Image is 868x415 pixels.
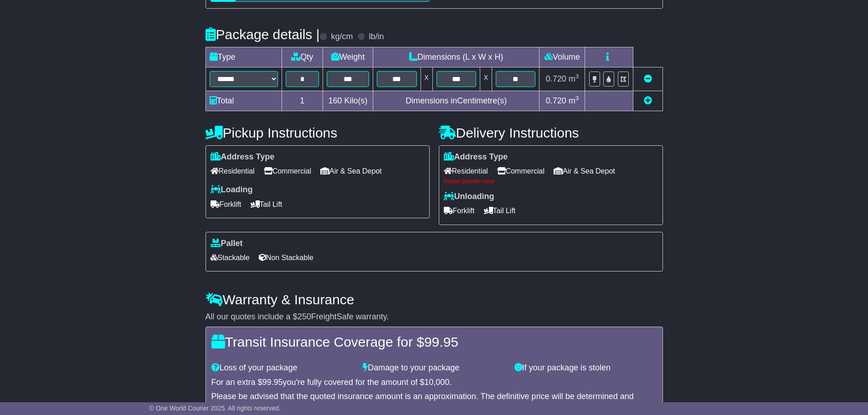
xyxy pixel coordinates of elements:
[424,334,458,349] span: 99.95
[444,164,488,178] span: Residential
[262,378,283,387] span: 99.95
[329,96,342,105] span: 160
[539,47,585,67] td: Volume
[373,91,539,111] td: Dimensions in Centimetre(s)
[331,32,353,42] label: kg/cm
[444,204,475,218] span: Forklift
[373,47,539,67] td: Dimensions (L x W x H)
[282,91,323,111] td: 1
[323,91,373,111] td: Kilo(s)
[205,47,282,67] td: Type
[484,204,516,218] span: Tail Lift
[211,378,657,388] div: For an extra $ you're fully covered for the amount of $ .
[211,197,241,211] span: Forklift
[205,125,430,140] h4: Pickup Instructions
[211,392,657,411] div: Please be advised that the quoted insurance amount is an approximation. The definitive price will...
[259,251,313,265] span: Non Stackable
[211,164,255,178] span: Residential
[211,185,253,195] label: Loading
[264,164,311,178] span: Commercial
[205,27,320,42] h4: Package details |
[282,47,323,67] td: Qty
[444,192,494,202] label: Unloading
[569,96,579,105] span: m
[424,378,449,387] span: 10,000
[251,197,282,211] span: Tail Lift
[554,164,615,178] span: Air & Sea Depot
[510,363,662,373] div: If your package is stolen
[211,251,250,265] span: Stackable
[205,91,282,111] td: Total
[205,312,663,322] div: All our quotes include a $ FreightSafe warranty.
[320,164,382,178] span: Air & Sea Depot
[211,239,243,249] label: Pallet
[211,152,275,162] label: Address Type
[444,178,658,184] div: Please provide value
[439,125,663,140] h4: Delivery Instructions
[207,363,359,373] div: Loss of your package
[444,152,508,162] label: Address Type
[211,334,657,349] h4: Transit Insurance Coverage for $
[644,74,652,83] a: Remove this item
[644,96,652,105] a: Add new item
[575,73,579,80] sup: 3
[480,67,492,91] td: x
[497,164,544,178] span: Commercial
[205,292,663,307] h4: Warranty & Insurance
[358,363,510,373] div: Damage to your package
[323,47,373,67] td: Weight
[575,95,579,102] sup: 3
[421,67,432,91] td: x
[369,32,384,42] label: lb/in
[298,312,311,321] span: 250
[149,405,281,412] span: © One World Courier 2025. All rights reserved.
[546,74,566,83] span: 0.720
[569,74,579,83] span: m
[546,96,566,105] span: 0.720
